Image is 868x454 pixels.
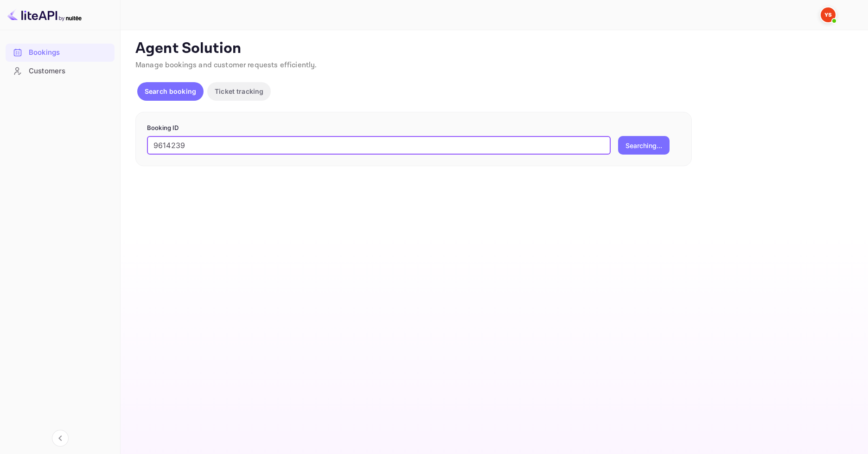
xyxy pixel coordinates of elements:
a: Bookings [6,44,115,61]
img: LiteAPI logo [7,7,82,22]
span: Manage bookings and customer requests efficiently. [135,60,317,70]
p: Ticket tracking [215,86,263,96]
p: Search booking [145,86,196,96]
a: Customers [6,62,115,79]
div: Bookings [6,44,115,62]
img: Yandex Support [821,7,836,22]
div: Customers [29,66,110,77]
p: Agent Solution [135,39,851,58]
button: Searching... [618,136,670,155]
p: Booking ID [147,123,680,133]
div: Customers [6,62,115,80]
button: Collapse navigation [52,430,69,447]
div: Bookings [29,47,110,58]
input: Enter Booking ID (e.g., 63782194) [147,136,611,155]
